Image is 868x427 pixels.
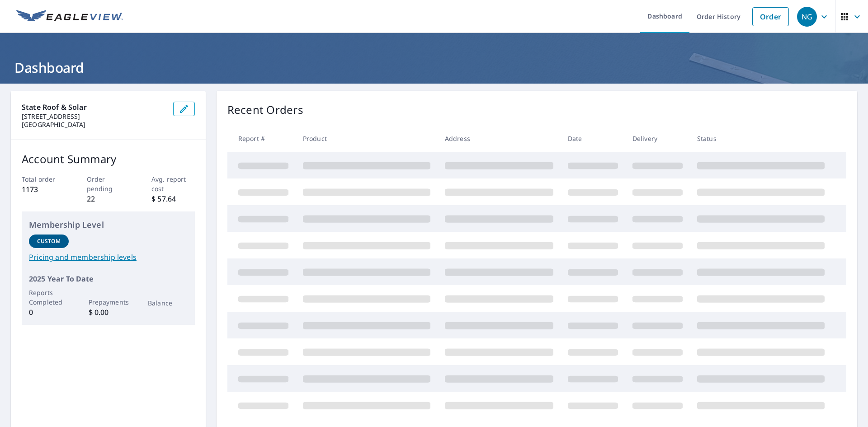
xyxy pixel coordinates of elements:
[151,174,195,193] p: Avg. report cost
[438,125,561,152] th: Address
[22,121,166,129] p: [GEOGRAPHIC_DATA]
[29,252,188,263] a: Pricing and membership levels
[37,237,61,245] p: Custom
[22,174,65,184] p: Total order
[296,125,438,152] th: Product
[87,174,130,193] p: Order pending
[797,7,817,27] div: NG
[89,307,128,318] p: $ 0.00
[29,288,69,307] p: Reports Completed
[227,125,296,152] th: Report #
[151,193,195,204] p: $ 57.64
[22,102,166,113] p: State Roof & Solar
[148,298,188,308] p: Balance
[11,58,857,77] h1: Dashboard
[87,193,130,204] p: 22
[22,184,65,195] p: 1173
[29,307,69,318] p: 0
[690,125,832,152] th: Status
[752,7,789,26] a: Order
[89,297,128,307] p: Prepayments
[29,273,188,284] p: 2025 Year To Date
[227,102,303,118] p: Recent Orders
[625,125,690,152] th: Delivery
[22,151,195,167] p: Account Summary
[16,10,123,23] img: EV Logo
[561,125,625,152] th: Date
[22,113,166,121] p: [STREET_ADDRESS]
[29,219,188,231] p: Membership Level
